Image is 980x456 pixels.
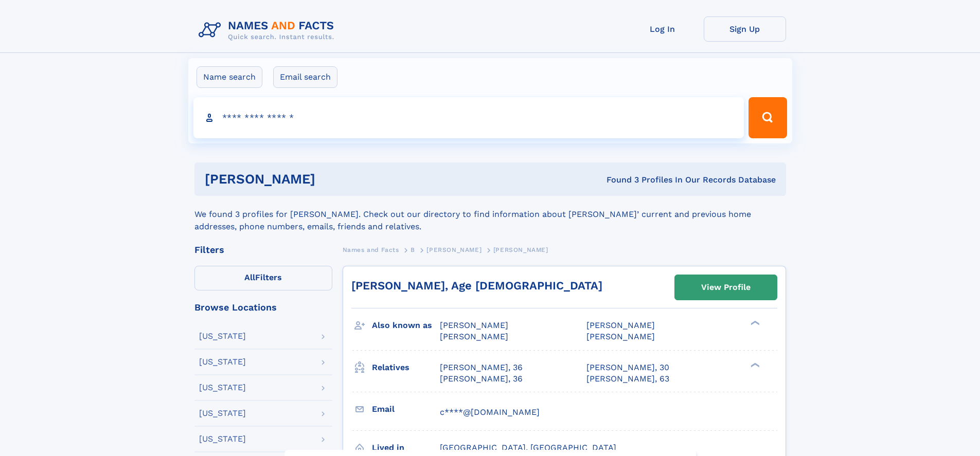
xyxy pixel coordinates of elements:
[244,272,255,282] span: All
[372,317,440,334] h3: Also known as
[411,243,415,256] a: B
[749,97,787,138] button: Search Button
[194,245,332,254] div: Filters
[194,266,332,290] label: Filters
[411,246,415,253] span: B
[194,16,343,44] img: Logo Names and Facts
[440,362,523,373] a: [PERSON_NAME], 36
[675,275,777,300] a: View Profile
[426,246,482,253] span: [PERSON_NAME]
[586,373,669,385] a: [PERSON_NAME], 63
[205,173,461,186] h1: [PERSON_NAME]
[586,332,655,341] span: [PERSON_NAME]
[199,409,246,417] div: [US_STATE]
[197,66,262,88] label: Name search
[193,97,744,138] input: search input
[704,16,786,42] a: Sign Up
[199,384,246,392] div: [US_STATE]
[701,276,751,299] div: View Profile
[194,303,332,312] div: Browse Locations
[440,443,616,452] span: [GEOGRAPHIC_DATA], [GEOGRAPHIC_DATA]
[621,16,704,42] a: Log In
[748,361,760,368] div: ❯
[440,373,523,385] a: [PERSON_NAME], 36
[199,435,246,443] div: [US_STATE]
[493,246,548,253] span: [PERSON_NAME]
[343,243,399,256] a: Names and Facts
[586,320,655,330] span: [PERSON_NAME]
[273,66,337,88] label: Email search
[586,362,669,373] a: [PERSON_NAME], 30
[372,359,440,376] h3: Relatives
[748,320,760,326] div: ❯
[426,243,482,256] a: [PERSON_NAME]
[461,174,776,186] div: Found 3 Profiles In Our Records Database
[351,279,602,292] a: [PERSON_NAME], Age [DEMOGRAPHIC_DATA]
[199,332,246,340] div: [US_STATE]
[372,400,440,418] h3: Email
[440,320,508,330] span: [PERSON_NAME]
[199,358,246,366] div: [US_STATE]
[440,332,508,341] span: [PERSON_NAME]
[194,196,786,233] div: We found 3 profiles for [PERSON_NAME]. Check out our directory to find information about [PERSON_...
